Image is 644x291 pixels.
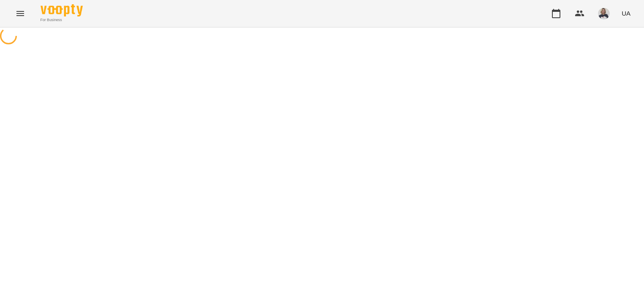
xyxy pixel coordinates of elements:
[598,8,610,19] img: 60ff81f660890b5dd62a0e88b2ac9d82.jpg
[41,4,83,16] img: Voopty Logo
[41,17,83,23] span: For Business
[618,5,634,21] button: UA
[10,3,30,24] button: Menu
[622,9,630,18] span: UA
